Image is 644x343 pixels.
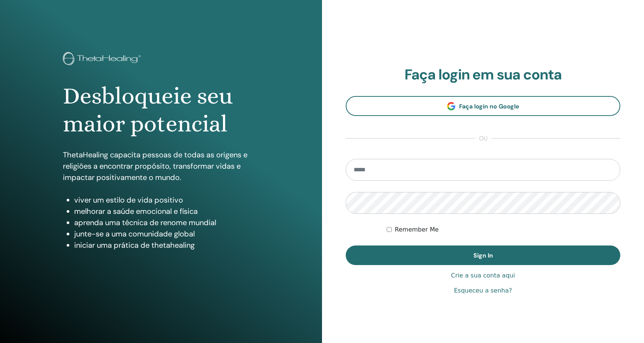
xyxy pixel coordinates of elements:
[74,206,259,217] li: melhorar a saúde emocional e física
[395,225,439,234] label: Remember Me
[473,252,493,259] span: Sign In
[475,134,491,143] span: ou
[74,217,259,228] li: aprenda uma técnica de renome mundial
[451,271,515,280] a: Crie a sua conta aqui
[63,82,259,138] h1: Desbloqueie seu maior potencial
[454,286,512,295] a: Esqueceu a senha?
[63,149,259,183] p: ThetaHealing capacita pessoas de todas as origens e religiões a encontrar propósito, transformar ...
[74,228,259,239] li: junte-se a uma comunidade global
[346,66,620,84] h2: Faça login em sua conta
[74,194,259,206] li: viver um estilo de vida positivo
[459,102,519,110] span: Faça login no Google
[346,245,620,265] button: Sign In
[74,239,259,251] li: iniciar uma prática de thetahealing
[387,225,620,234] div: Keep me authenticated indefinitely or until I manually logout
[346,96,620,116] a: Faça login no Google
